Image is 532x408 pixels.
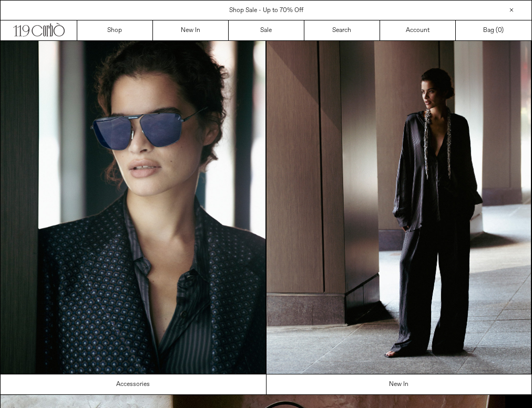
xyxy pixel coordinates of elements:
[456,20,531,40] a: Bag ()
[498,26,504,35] span: )
[229,20,304,40] a: Sale
[77,20,153,40] a: Shop
[380,20,456,40] a: Account
[229,6,303,15] a: Shop Sale - Up to 70% Off
[304,20,380,40] a: Search
[1,374,267,394] a: Accessories
[153,20,229,40] a: New In
[498,26,502,35] span: 0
